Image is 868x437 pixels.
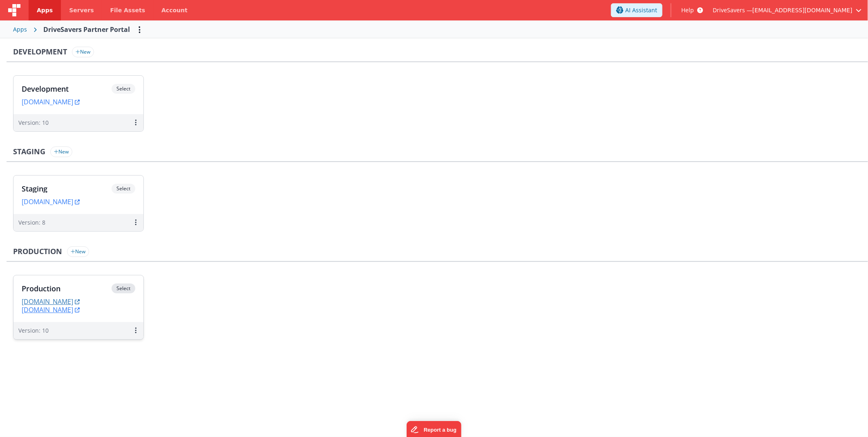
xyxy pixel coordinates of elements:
[13,48,67,56] h3: Development
[752,6,852,14] span: [EMAIL_ADDRESS][DOMAIN_NAME]
[43,25,130,34] div: DriveSavers Partner Portal
[681,6,694,14] span: Help
[611,3,662,17] button: AI Assistant
[50,146,72,157] button: New
[69,6,94,14] span: Servers
[13,148,45,156] h3: Staging
[22,297,80,306] a: [DOMAIN_NAME]
[713,6,752,14] span: DriveSavers —
[13,248,62,256] h3: Production
[22,198,80,206] a: [DOMAIN_NAME]
[22,185,112,193] h3: Staging
[112,284,135,293] span: Select
[18,218,45,227] div: Version: 8
[22,306,80,314] a: [DOMAIN_NAME]
[18,327,49,335] div: Version: 10
[133,23,146,36] button: Options
[67,246,89,257] button: New
[625,6,657,14] span: AI Assistant
[112,184,135,194] span: Select
[22,98,80,106] a: [DOMAIN_NAME]
[18,119,49,127] div: Version: 10
[22,284,112,293] h3: Production
[112,84,135,94] span: Select
[72,47,94,57] button: New
[13,25,27,34] div: Apps
[713,6,861,14] button: DriveSavers — [EMAIL_ADDRESS][DOMAIN_NAME]
[37,6,53,14] span: Apps
[110,6,145,14] span: File Assets
[22,85,112,93] h3: Development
